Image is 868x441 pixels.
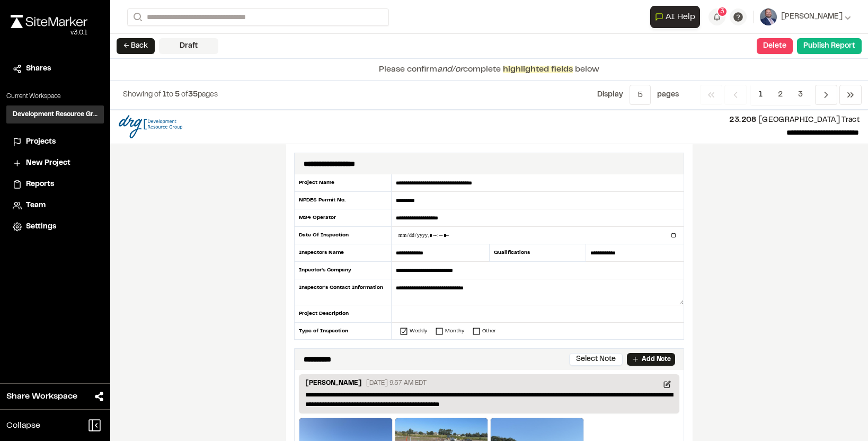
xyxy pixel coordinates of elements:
div: Date Of Inspection [294,227,392,244]
span: 1 [163,92,166,98]
span: 5 [175,92,180,98]
button: ← Back [117,38,155,54]
p: [DATE] 9:57 AM EDT [366,378,427,388]
p: Current Workspace [6,92,104,101]
span: and/or [437,66,463,73]
a: Projects [13,136,98,148]
span: 2 [770,85,791,105]
button: 3 [708,8,725,25]
div: Oh geez...please don't... [11,28,87,38]
p: Display [597,89,623,101]
a: Team [13,200,98,211]
img: file [119,115,182,138]
button: 5 [630,85,651,105]
span: Projects [26,136,56,148]
h3: Development Resource Group [13,110,98,119]
button: Publish Report [797,38,862,54]
span: Showing of [123,92,163,98]
button: [PERSON_NAME] [760,8,851,25]
div: NPDES Permit No. [294,192,392,209]
span: 3 [790,85,811,105]
p: to of pages [123,89,218,101]
p: Add Note [642,355,671,364]
div: Inpector's Company [294,262,392,279]
span: AI Help [666,11,695,23]
div: Inspector's Contact Information [294,279,392,305]
div: Project Description [294,305,392,323]
nav: Navigation [700,85,862,105]
div: Draft [159,38,218,54]
div: Project Name [294,174,392,192]
div: Other [482,327,496,335]
div: Type of Inspection [294,323,392,339]
button: Select Note [569,353,623,366]
div: Qualifications [489,244,587,262]
a: Shares [13,63,98,75]
span: New Project [26,157,70,169]
div: Open AI Assistant [650,6,704,28]
span: Settings [26,221,56,233]
span: 23.208 [729,117,756,124]
div: Inspectors Name [294,244,392,262]
span: Shares [26,63,51,75]
a: Settings [13,221,98,233]
span: Reports [26,179,54,190]
span: [PERSON_NAME] [781,11,843,23]
p: [GEOGRAPHIC_DATA] Tract [191,114,860,126]
div: Weekly [410,327,427,335]
span: Collapse [6,419,40,432]
button: Delete [757,38,793,54]
button: Open AI Assistant [650,6,700,28]
a: New Project [13,157,98,169]
span: highlighted fields [503,66,573,73]
img: User [760,8,777,25]
div: MS4 Operator [294,209,392,227]
p: Please confirm complete below [379,63,599,76]
img: rebrand.png [11,15,87,28]
span: Team [26,200,46,211]
span: 1 [751,85,770,105]
span: Share Workspace [6,390,77,403]
span: 35 [188,92,198,98]
span: 3 [720,7,724,16]
div: Monthy [445,327,464,335]
p: [PERSON_NAME] [305,378,362,390]
a: Reports [13,179,98,190]
button: Search [127,8,146,26]
p: page s [657,89,679,101]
